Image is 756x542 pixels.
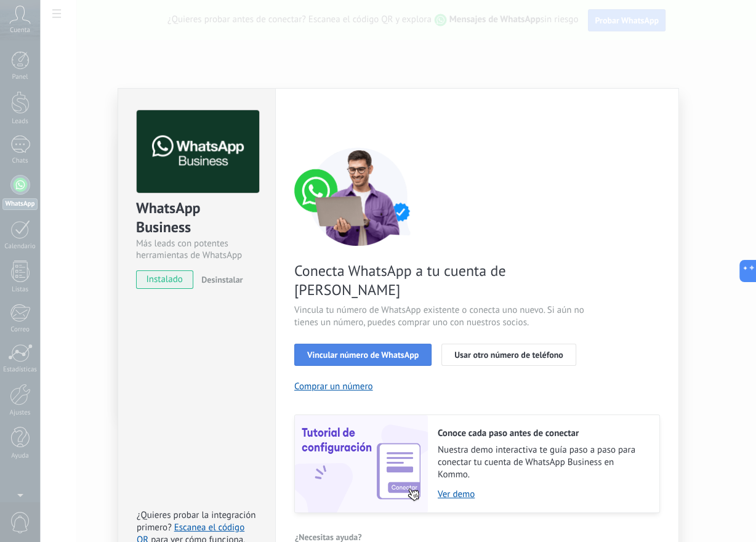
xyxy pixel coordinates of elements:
[137,509,256,533] span: ¿Quieres probar la integración primero?
[294,381,373,392] button: Comprar un número
[441,344,576,366] button: Usar otro número de teléfono
[307,350,419,359] span: Vincular número de WhatsApp
[137,110,259,193] img: logo_main.png
[136,198,257,238] div: WhatsApp Business
[294,261,587,299] span: Conecta WhatsApp a tu cuenta de [PERSON_NAME]
[136,238,257,261] div: Más leads con potentes herramientas de WhatsApp
[438,488,647,500] a: Ver demo
[438,444,647,481] span: Nuestra demo interactiva te guía paso a paso para conectar tu cuenta de WhatsApp Business en Kommo.
[196,270,243,289] button: Desinstalar
[295,533,362,541] span: ¿Necesitas ayuda?
[294,304,587,329] span: Vincula tu número de WhatsApp existente o conecta uno nuevo. Si aún no tienes un número, puedes c...
[454,350,563,359] span: Usar otro número de teléfono
[438,427,647,439] h2: Conoce cada paso antes de conectar
[294,147,424,246] img: connect number
[294,344,432,366] button: Vincular número de WhatsApp
[137,270,193,289] span: instalado
[201,274,243,285] span: Desinstalar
